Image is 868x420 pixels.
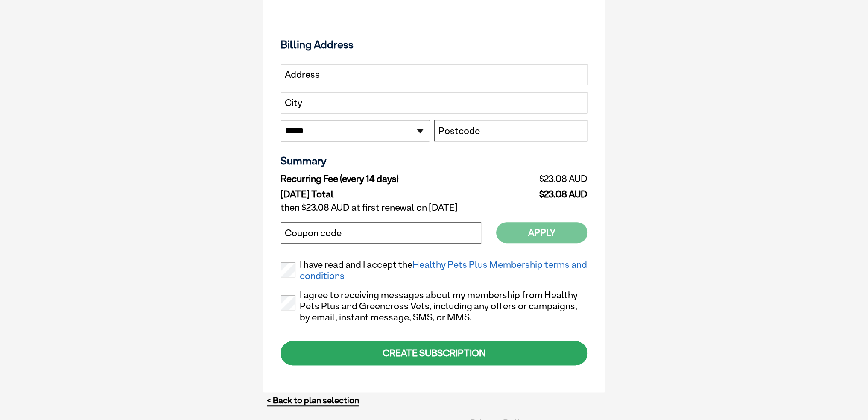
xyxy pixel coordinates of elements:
[285,69,320,80] label: Address
[285,228,342,239] label: Coupon code
[496,222,587,243] button: Apply
[438,126,480,137] label: Postcode
[281,295,295,310] input: I agree to receiving messages about my membership from Healthy Pets Plus and Greencross Vets, inc...
[281,341,587,365] div: CREATE SUBSCRIPTION
[285,97,302,109] label: City
[281,200,587,215] td: then $23.08 AUD at first renewal on [DATE]
[497,187,587,200] td: $23.08 AUD
[281,290,587,323] label: I agree to receiving messages about my membership from Healthy Pets Plus and Greencross Vets, inc...
[281,38,587,51] h3: Billing Address
[267,395,359,406] a: < Back to plan selection
[497,171,587,187] td: $23.08 AUD
[300,259,587,281] a: Healthy Pets Plus Membership terms and conditions
[281,262,295,277] input: I have read and I accept theHealthy Pets Plus Membership terms and conditions
[281,171,497,187] td: Recurring Fee (every 14 days)
[281,154,587,167] h3: Summary
[281,187,497,200] td: [DATE] Total
[281,259,587,282] label: I have read and I accept the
